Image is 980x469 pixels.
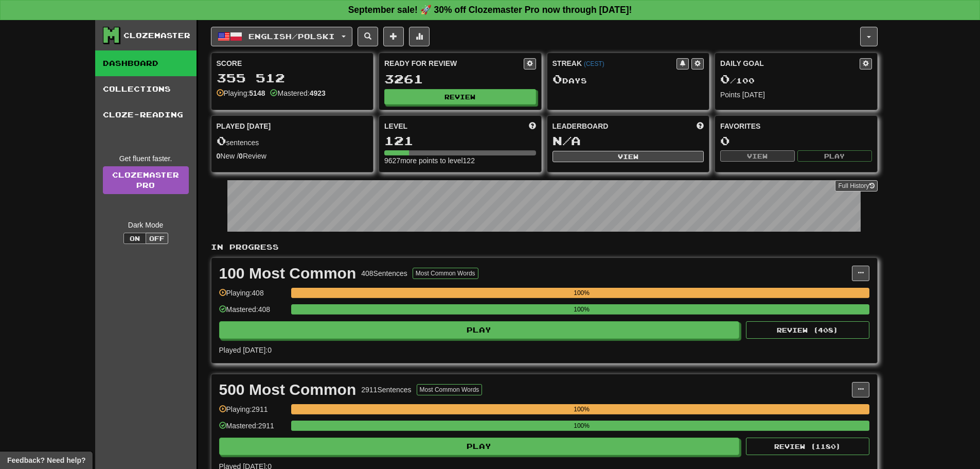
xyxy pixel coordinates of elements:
div: Playing: 2911 [219,404,286,421]
div: Playing: 408 [219,288,286,305]
a: Collections [95,76,197,102]
button: Review (1180) [746,438,869,455]
span: Played [DATE]: 0 [219,346,272,354]
div: 408 Sentences [361,268,407,279]
div: Clozemaster [123,30,190,41]
span: English / Polski [248,32,335,41]
div: Mastered: 408 [219,304,286,321]
span: Leaderboard [553,121,609,131]
div: Get fluent faster. [103,153,189,164]
span: Played [DATE] [217,121,271,131]
button: Search sentences [358,27,378,46]
span: Open feedback widget [7,455,85,465]
button: View [553,151,704,162]
button: Review (408) [746,321,869,339]
div: 100% [294,288,869,298]
div: Points [DATE] [720,90,872,100]
span: N/A [553,133,581,148]
div: Ready for Review [384,58,524,68]
div: 2911 Sentences [361,385,411,395]
button: Off [146,233,168,244]
div: 100% [294,404,869,414]
span: 0 [553,72,562,86]
strong: September sale! 🚀 30% off Clozemaster Pro now through [DATE]! [348,5,632,15]
div: 9627 more points to level 122 [384,155,536,166]
div: 3261 [384,73,536,85]
button: Most Common Words [413,268,478,279]
div: Mastered: [270,88,325,98]
span: Level [384,121,407,131]
strong: 0 [217,152,221,160]
strong: 4923 [310,89,326,97]
button: English/Polski [211,27,352,46]
div: 500 Most Common [219,382,357,397]
span: This week in points, UTC [697,121,704,131]
div: New / Review [217,151,368,161]
button: Play [219,321,740,339]
a: ClozemasterPro [103,166,189,194]
a: Dashboard [95,50,197,76]
button: On [123,233,146,244]
button: Most Common Words [417,384,483,395]
button: Add sentence to collection [383,27,404,46]
strong: 0 [239,152,243,160]
div: 100% [294,304,869,315]
a: Cloze-Reading [95,102,197,128]
button: Review [384,89,536,105]
div: Favorites [720,121,872,131]
strong: 5148 [249,89,265,97]
button: More stats [409,27,430,46]
div: Day s [553,73,704,86]
span: / 100 [720,76,755,85]
button: View [720,150,795,162]
div: 0 [720,134,872,147]
p: In Progress [211,242,878,252]
div: 100% [294,421,869,431]
div: 121 [384,134,536,147]
div: Playing: [217,88,265,98]
span: 0 [720,72,730,86]
button: Full History [835,180,877,192]
div: Daily Goal [720,58,860,70]
span: 0 [217,133,226,148]
span: Score more points to level up [529,121,536,131]
button: Play [219,438,740,455]
div: Score [217,58,368,68]
div: Dark Mode [103,220,189,230]
div: sentences [217,134,368,148]
div: 100 Most Common [219,266,357,281]
div: 355 512 [217,72,368,84]
button: Play [797,150,872,162]
div: Streak [553,58,677,68]
a: (CEST) [584,60,604,67]
div: Mastered: 2911 [219,421,286,438]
